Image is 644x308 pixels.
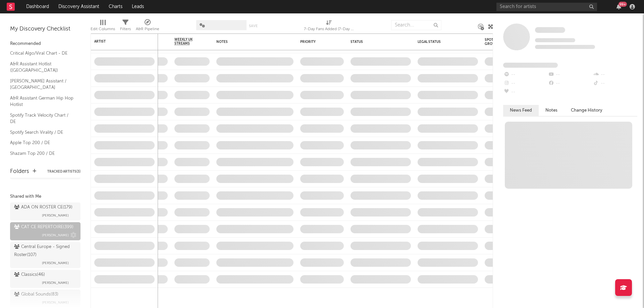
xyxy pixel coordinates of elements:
a: Central Europe - Signed Roster(107)[PERSON_NAME] [10,242,80,268]
div: 7-Day Fans Added (7-Day Fans Added) [304,17,354,36]
div: -- [503,79,548,88]
div: -- [593,79,637,88]
span: Tracking Since: [DATE] [535,38,575,42]
a: Spotify Track Velocity Chart / DE [10,112,74,125]
div: A&R Pipeline [136,25,159,33]
div: Legal Status [418,40,461,44]
div: Priority [300,40,327,44]
span: Weekly UK Streams [174,38,200,46]
span: [PERSON_NAME] [42,231,69,239]
span: Some Artist [535,27,565,33]
a: A&R Assistant Hotlist ([GEOGRAPHIC_DATA]) [10,60,74,74]
a: Some Artist [535,27,565,34]
div: Notes [216,40,283,44]
div: -- [593,70,637,79]
div: -- [548,70,592,79]
div: -- [503,88,548,97]
button: Tracked Artists(3) [47,170,80,173]
input: Search for artists [496,3,597,11]
a: Shazam Top 200 / DE [10,150,74,157]
div: Recommended [10,40,80,48]
a: CAT CE REPERTOIRE(399)[PERSON_NAME] [10,222,80,240]
button: Change History [564,105,609,116]
div: Central Europe - Signed Roster ( 107 ) [14,243,75,259]
div: Spotify Followers Daily Growth [485,38,535,46]
a: ADA ON ROSTER CE(179)[PERSON_NAME] [10,202,80,221]
div: 99 + [619,2,627,7]
div: My Discovery Checklist [10,25,80,33]
span: [PERSON_NAME] [42,279,69,287]
a: Critical Algo/Viral Chart - DE [10,50,74,57]
div: Folders [10,168,29,176]
div: 7-Day Fans Added (7-Day Fans Added) [304,25,354,33]
div: Filters [120,17,131,36]
div: -- [503,70,548,79]
a: A&R Assistant German Hip Hop Hotlist [10,95,74,108]
span: 0 fans last week [535,45,595,49]
input: Search... [391,20,441,30]
button: News Feed [503,105,539,116]
div: Artist [94,40,145,44]
div: Classics ( 46 ) [14,271,45,279]
div: A&R Pipeline [136,17,159,36]
button: 99+ [616,4,621,9]
div: Filters [120,25,131,33]
a: [PERSON_NAME] Assistant / [GEOGRAPHIC_DATA] [10,77,74,91]
span: [PERSON_NAME] [42,259,69,267]
div: -- [548,79,592,88]
a: Spotify Search Virality / DE [10,129,74,136]
div: Shared with Me [10,193,80,201]
a: Global Sounds(83)[PERSON_NAME] [10,290,80,308]
span: [PERSON_NAME] [42,211,69,220]
button: Notes [539,105,564,116]
div: CAT CE REPERTOIRE ( 399 ) [14,223,73,231]
span: [PERSON_NAME] [42,299,69,307]
div: ADA ON ROSTER CE ( 179 ) [14,203,72,211]
div: Edit Columns [91,25,115,33]
a: Apple Top 200 / DE [10,139,74,146]
span: Fans Added by Platform [503,63,558,68]
div: Edit Columns [91,17,115,36]
div: Status [351,40,394,44]
a: Classics(46)[PERSON_NAME] [10,270,80,288]
button: Save [249,24,258,28]
div: Global Sounds ( 83 ) [14,291,58,299]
